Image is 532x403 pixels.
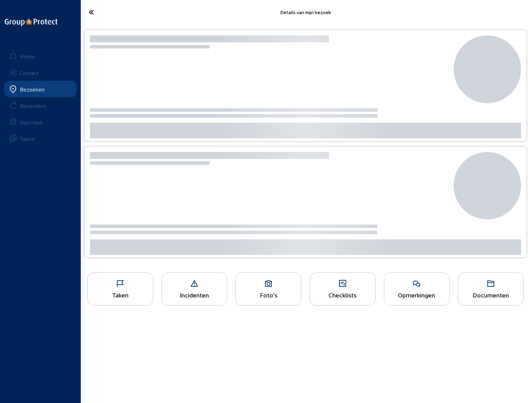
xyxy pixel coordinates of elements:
div: Incidenten [162,291,227,298]
a: Reminders [4,97,77,114]
img: logo-oneline.png [5,19,57,26]
div: Foto's [236,291,301,298]
div: Reminders [20,102,46,109]
div: Taken [88,291,153,298]
div: Documenten [458,291,523,298]
div: Details van mijn bezoek [155,9,457,15]
div: Home [20,53,35,59]
div: Checklists [310,291,375,298]
a: Contact [4,64,77,81]
div: Taken [20,135,35,142]
div: Voorraad [20,119,42,126]
div: Bezoeken [20,86,45,92]
div: Opmerkingen [384,291,450,298]
a: Voorraad [4,114,77,130]
a: Home [4,48,77,64]
div: Contact [20,69,39,76]
a: Bezoeken [4,81,77,97]
a: Taken [4,130,77,147]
